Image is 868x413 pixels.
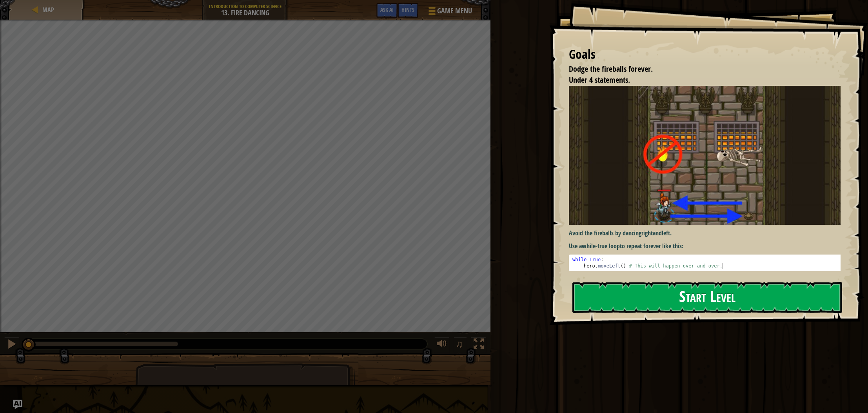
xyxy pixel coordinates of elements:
[454,337,467,353] button: ♫
[401,6,414,13] span: Hints
[582,242,620,250] strong: while-true loop
[662,229,670,237] strong: left
[437,6,472,16] span: Game Menu
[569,64,653,74] span: Dodge the fireballs forever.
[13,400,22,409] button: Ask AI
[455,338,463,350] span: ♫
[559,64,839,75] li: Dodge the fireballs forever.
[434,337,450,353] button: Adjust volume
[569,86,846,225] img: Fire dancing
[40,5,54,14] a: Map
[569,229,846,238] p: Avoid the fireballs by dancing and .
[42,5,54,14] span: Map
[572,282,842,313] button: Start Level
[569,75,630,85] span: Under 4 statements.
[559,75,839,86] li: Under 4 statements.
[4,337,20,353] button: ⌘ + P: Pause
[422,3,477,22] button: Game Menu
[641,229,653,237] strong: right
[376,3,398,18] button: Ask AI
[569,242,846,251] p: Use a to repeat forever like this:
[471,337,487,353] button: Toggle fullscreen
[380,6,394,13] span: Ask AI
[569,45,841,64] div: Goals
